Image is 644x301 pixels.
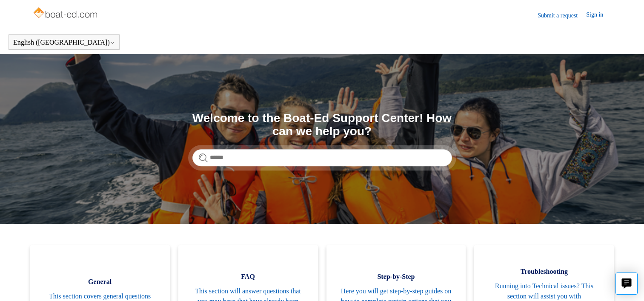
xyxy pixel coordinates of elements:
span: FAQ [191,272,305,282]
h1: Welcome to the Boat-Ed Support Center! How can we help you? [192,112,452,138]
a: Submit a request [538,11,586,20]
img: Boat-Ed Help Center home page [32,5,100,22]
button: Live chat [615,273,638,295]
span: Troubleshooting [487,267,601,277]
span: Step-by-Step [339,272,453,282]
button: English ([GEOGRAPHIC_DATA]) [13,39,115,46]
a: Sign in [586,10,612,20]
span: General [43,277,157,287]
input: Search [192,149,452,166]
